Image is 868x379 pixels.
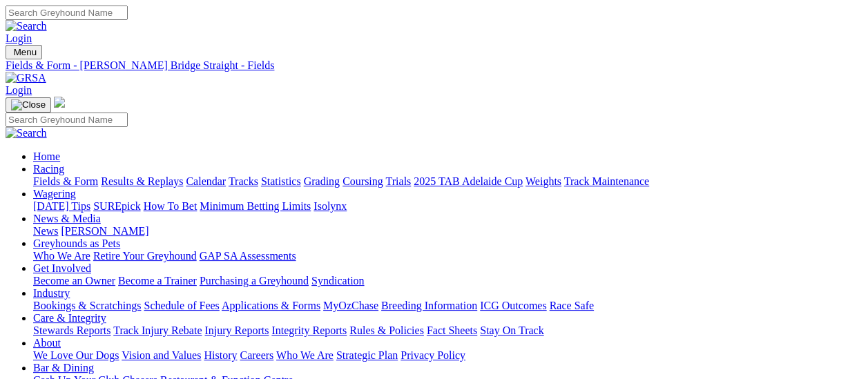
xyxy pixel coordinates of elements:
[311,275,364,286] a: Syndication
[343,175,383,187] a: Coursing
[144,200,197,212] a: How To Bet
[33,150,60,162] a: Home
[240,349,273,361] a: Careers
[480,324,543,336] a: Stay On Track
[54,97,65,108] img: logo-grsa-white.png
[200,275,309,286] a: Purchasing a Greyhound
[33,250,90,262] a: Who We Are
[427,324,477,336] a: Fact Sheets
[200,200,311,212] a: Minimum Betting Limits
[549,300,593,311] a: Race Safe
[6,45,42,59] button: Toggle navigation
[33,262,91,274] a: Get Involved
[200,250,296,262] a: GAP SA Assessments
[93,200,140,212] a: SUREpick
[11,99,46,110] img: Close
[33,200,862,213] div: Wagering
[323,300,378,311] a: MyOzChase
[204,349,237,361] a: History
[122,349,201,361] a: Vision and Values
[276,349,334,361] a: Who We Are
[6,113,128,127] input: Search
[349,324,424,336] a: Rules & Policies
[33,349,119,361] a: We Love Our Dogs
[564,175,649,187] a: Track Maintenance
[33,188,76,200] a: Wagering
[304,175,340,187] a: Grading
[525,175,561,187] a: Weights
[33,287,70,299] a: Industry
[271,324,347,336] a: Integrity Reports
[14,47,37,57] span: Menu
[33,275,862,287] div: Get Involved
[336,349,398,361] a: Strategic Plan
[229,175,258,187] a: Tracks
[33,362,94,373] a: Bar & Dining
[33,213,101,224] a: News & Media
[33,250,862,262] div: Greyhounds as Pets
[33,163,64,175] a: Racing
[222,300,320,311] a: Applications & Forms
[33,349,862,362] div: About
[33,225,58,237] a: News
[93,250,197,262] a: Retire Your Greyhound
[204,324,269,336] a: Injury Reports
[381,300,477,311] a: Breeding Information
[33,300,862,312] div: Industry
[6,32,32,44] a: Login
[33,312,106,324] a: Care & Integrity
[33,237,120,249] a: Greyhounds as Pets
[33,337,61,349] a: About
[480,300,546,311] a: ICG Outcomes
[33,324,110,336] a: Stewards Reports
[6,84,32,96] a: Login
[401,349,465,361] a: Privacy Policy
[261,175,301,187] a: Statistics
[33,225,862,237] div: News & Media
[6,127,47,139] img: Search
[101,175,183,187] a: Results & Replays
[6,59,862,72] a: Fields & Form - [PERSON_NAME] Bridge Straight - Fields
[6,6,128,20] input: Search
[6,20,47,32] img: Search
[33,324,862,337] div: Care & Integrity
[33,175,98,187] a: Fields & Form
[33,200,90,212] a: [DATE] Tips
[414,175,523,187] a: 2025 TAB Adelaide Cup
[118,275,197,286] a: Become a Trainer
[6,97,51,113] button: Toggle navigation
[33,300,141,311] a: Bookings & Scratchings
[144,300,219,311] a: Schedule of Fees
[6,72,46,84] img: GRSA
[385,175,411,187] a: Trials
[33,275,115,286] a: Become an Owner
[113,324,202,336] a: Track Injury Rebate
[186,175,226,187] a: Calendar
[61,225,148,237] a: [PERSON_NAME]
[314,200,347,212] a: Isolynx
[33,175,862,188] div: Racing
